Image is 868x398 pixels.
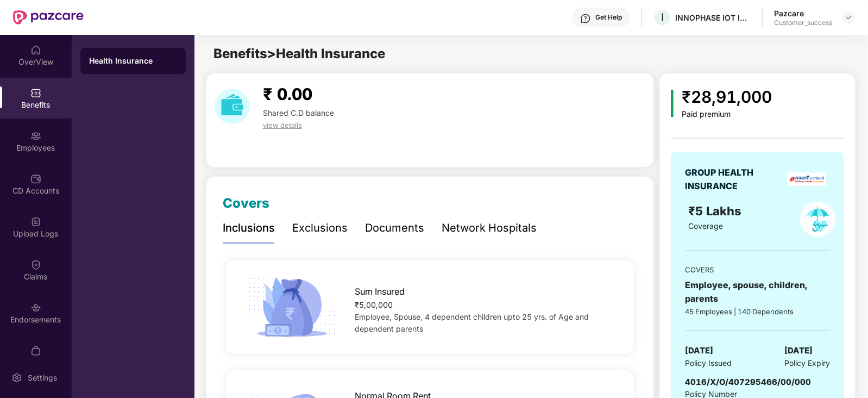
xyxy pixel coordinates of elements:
[355,285,405,298] span: Sum Insured
[595,13,622,22] div: Get Help
[30,88,41,98] img: svg+xml;base64,PHN2ZyBpZD0iQmVuZWZpdHMiIHhtbG5zPSJodHRwOi8vd3d3LnczLm9yZy8yMDAwL3N2ZyIgd2lkdGg9Ij...
[442,220,537,237] div: Network Hospitals
[263,121,302,129] span: view details
[355,312,589,333] span: Employee, Spouse, 4 dependent children upto 25 yrs. of Age and dependent parents
[30,130,41,141] img: svg+xml;base64,PHN2ZyBpZD0iRW1wbG95ZWVzIiB4bWxucz0iaHR0cDovL3d3dy53My5vcmcvMjAwMC9zdmciIHdpZHRoPS...
[800,202,835,237] img: policyIcon
[263,108,334,117] span: Shared C.D balance
[30,173,41,184] img: svg+xml;base64,PHN2ZyBpZD0iQ0RfQWNjb3VudHMiIGRhdGEtbmFtZT0iQ0QgQWNjb3VudHMiIHhtbG5zPSJodHRwOi8vd3...
[685,344,713,357] span: [DATE]
[688,204,745,218] span: ₹5 Lakhs
[580,13,591,24] img: svg+xml;base64,PHN2ZyBpZD0iSGVscC0zMngzMiIgeG1sbnM9Imh0dHA6Ly93d3cudzMub3JnLzIwMDAvc3ZnIiB3aWR0aD...
[30,302,41,313] img: svg+xml;base64,PHN2ZyBpZD0iRW5kb3JzZW1lbnRzIiB4bWxucz0iaHR0cDovL3d3dy53My5vcmcvMjAwMC9zdmciIHdpZH...
[685,264,830,275] div: COVERS
[223,220,275,237] div: Inclusions
[784,357,830,369] span: Policy Expiry
[685,166,780,193] div: GROUP HEALTH INSURANCE
[688,221,723,231] span: Coverage
[30,259,41,270] img: svg+xml;base64,PHN2ZyBpZD0iQ2xhaW0iIHhtbG5zPSJodHRwOi8vd3d3LnczLm9yZy8yMDAwL3N2ZyIgd2lkdGg9IjIwIi...
[365,220,424,237] div: Documents
[213,46,385,61] span: Benefits > Health Insurance
[788,172,826,186] img: insurerLogo
[292,220,348,237] div: Exclusions
[675,13,751,23] div: INNOPHASE IOT INDIA PRIVATE LIMITED
[30,216,41,227] img: svg+xml;base64,PHN2ZyBpZD0iVXBsb2FkX0xvZ3MiIGRhdGEtbmFtZT0iVXBsb2FkIExvZ3MiIHhtbG5zPSJodHRwOi8vd3...
[682,110,772,119] div: Paid premium
[30,345,41,356] img: svg+xml;base64,PHN2ZyBpZD0iTXlfT3JkZXJzIiBkYXRhLW5hbWU9Ik15IE9yZGVycyIgeG1sbnM9Imh0dHA6Ly93d3cudz...
[685,278,830,306] div: Employee, spouse, children, parents
[30,45,41,55] img: svg+xml;base64,PHN2ZyBpZD0iSG9tZSIgeG1sbnM9Imh0dHA6Ly93d3cudzMub3JnLzIwMDAvc3ZnIiB3aWR0aD0iMjAiIG...
[682,84,772,110] div: ₹28,91,000
[774,8,832,18] div: Pazcare
[24,372,60,383] div: Settings
[215,89,250,124] img: download
[244,274,340,340] img: icon
[13,10,84,24] img: New Pazcare Logo
[784,344,813,357] span: [DATE]
[89,55,177,66] div: Health Insurance
[223,195,269,211] span: Covers
[844,13,853,22] img: svg+xml;base64,PHN2ZyBpZD0iRHJvcGRvd24tMzJ4MzIiIHhtbG5zPSJodHRwOi8vd3d3LnczLm9yZy8yMDAwL3N2ZyIgd2...
[661,11,664,24] span: I
[685,377,811,387] span: 4016/X/O/407295466/00/000
[355,299,616,311] div: ₹5,00,000
[671,90,674,117] img: icon
[774,18,832,27] div: Customer_success
[685,357,732,369] span: Policy Issued
[263,84,312,104] span: ₹ 0.00
[11,372,22,383] img: svg+xml;base64,PHN2ZyBpZD0iU2V0dGluZy0yMHgyMCIgeG1sbnM9Imh0dHA6Ly93d3cudzMub3JnLzIwMDAvc3ZnIiB3aW...
[685,306,830,317] div: 45 Employees | 140 Dependents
